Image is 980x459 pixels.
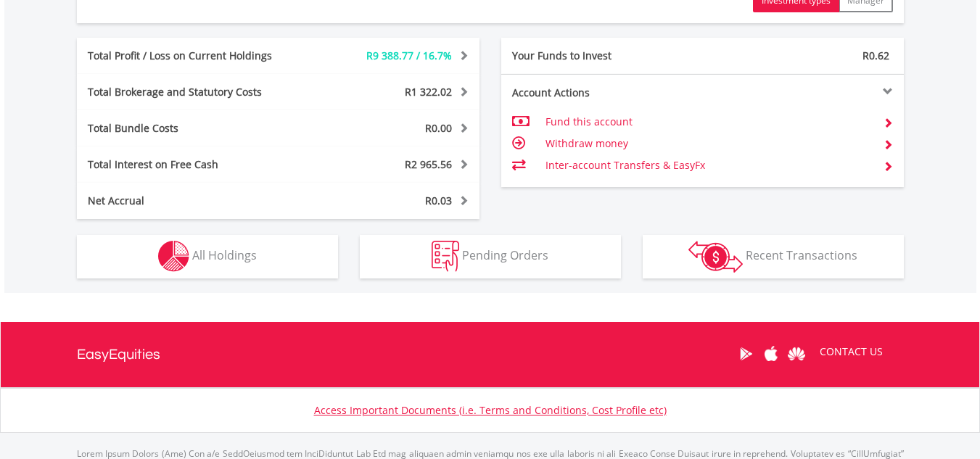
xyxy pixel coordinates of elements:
[545,111,871,133] td: Fund this account
[77,85,312,99] div: Total Brokerage and Statutory Costs
[77,322,160,387] a: EasyEquities
[77,121,312,136] div: Total Bundle Costs
[77,157,312,172] div: Total Interest on Free Cash
[366,49,452,62] span: R9 388.77 / 16.7%
[688,241,743,273] img: transactions-zar-wht.png
[733,331,759,376] a: Google Play
[501,49,703,63] div: Your Funds to Invest
[425,121,452,135] span: R0.00
[462,247,548,263] span: Pending Orders
[432,241,459,272] img: pending_instructions-wht.png
[810,331,893,372] a: CONTACT US
[643,235,904,278] button: Recent Transactions
[862,49,889,62] span: R0.62
[405,85,452,99] span: R1 322.02
[192,247,257,263] span: All Holdings
[545,154,871,176] td: Inter-account Transfers & EasyFx
[784,331,810,376] a: Huawei
[314,403,667,417] a: Access Important Documents (i.e. Terms and Conditions, Cost Profile etc)
[545,133,871,154] td: Withdraw money
[425,194,452,207] span: R0.03
[77,49,312,63] div: Total Profit / Loss on Current Holdings
[77,194,312,208] div: Net Accrual
[501,86,703,100] div: Account Actions
[405,157,452,171] span: R2 965.56
[746,247,857,263] span: Recent Transactions
[158,241,189,272] img: holdings-wht.png
[360,235,621,278] button: Pending Orders
[77,235,338,278] button: All Holdings
[759,331,784,376] a: Apple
